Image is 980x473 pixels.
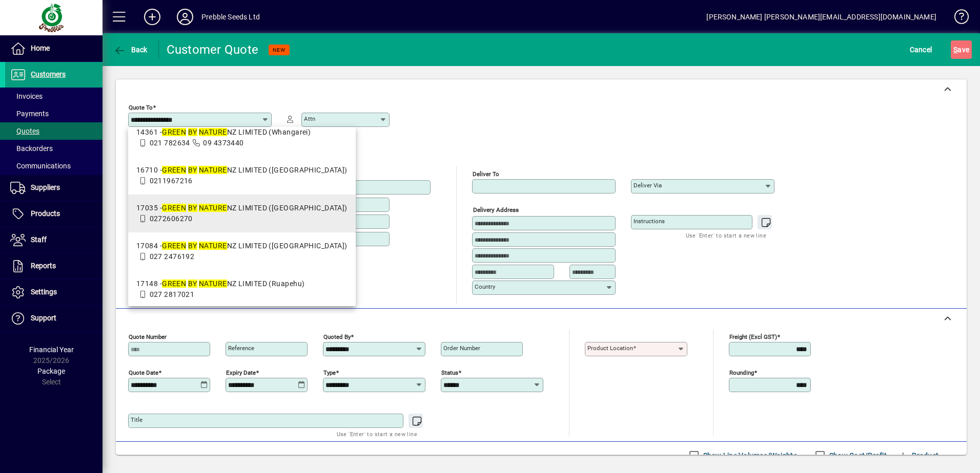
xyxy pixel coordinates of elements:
a: Backorders [5,140,103,157]
mat-label: Quote number [129,333,167,340]
span: 027 2817021 [150,290,195,298]
em: BY [188,204,197,212]
span: Payments [10,110,49,118]
span: S [953,46,957,54]
em: BY [188,128,197,136]
div: 17148 - NZ LIMITED (Ruapehu) [136,278,304,289]
mat-hint: Use 'Enter' to start a new line [337,428,417,440]
em: NATURE [199,204,227,212]
mat-label: Reference [228,345,254,352]
mat-label: Deliver To [473,170,499,178]
em: GREEN [162,128,186,136]
mat-label: Type [323,369,336,376]
mat-hint: Use 'Enter' to start a new line [686,229,766,241]
a: Knowledge Base [947,2,967,35]
mat-label: Expiry date [226,369,256,376]
mat-label: Attn [304,115,315,122]
a: Suppliers [5,175,103,201]
mat-label: Freight (excl GST) [729,333,777,340]
span: Staff [31,235,47,244]
mat-label: Country [475,283,495,290]
mat-label: Deliver via [634,182,662,189]
span: 0211967216 [150,177,193,185]
div: 17084 - NZ LIMITED ([GEOGRAPHIC_DATA]) [136,241,348,251]
em: BY [188,279,197,288]
em: GREEN [162,242,186,250]
span: Home [31,44,50,52]
mat-label: Status [441,369,458,376]
span: Quotes [10,127,39,135]
em: BY [188,166,197,174]
a: Invoices [5,88,103,105]
div: Prebble Seeds Ltd [201,9,260,25]
a: Staff [5,227,103,253]
em: NATURE [199,128,227,136]
span: Settings [31,288,57,296]
mat-label: Quote To [129,104,153,111]
span: Financial Year [29,346,74,354]
mat-option: 16710 - GREEN BY NATURE NZ LIMITED (Hastings) [128,157,356,195]
mat-label: Product location [587,345,633,352]
label: Show Line Volumes/Weights [701,450,797,461]
span: Package [37,367,65,375]
span: Support [31,314,56,322]
span: 09 4373440 [203,139,243,147]
div: [PERSON_NAME] [PERSON_NAME][EMAIL_ADDRESS][DOMAIN_NAME] [706,9,936,25]
span: Communications [10,162,71,170]
div: Customer Quote [167,41,259,58]
mat-label: Title [131,416,142,423]
mat-label: Quoted by [323,333,351,340]
label: Show Cost/Profit [827,450,887,461]
mat-label: Instructions [634,218,665,225]
em: GREEN [162,204,186,212]
em: BY [188,242,197,250]
button: Profile [169,8,201,26]
em: GREEN [162,166,186,174]
button: Product [892,446,944,465]
a: Payments [5,105,103,122]
a: Support [5,306,103,331]
div: 14361 - NZ LIMITED (Whangarei) [136,127,311,138]
div: 17035 - NZ LIMITED ([GEOGRAPHIC_DATA]) [136,203,348,213]
span: Products [31,209,60,218]
span: Cancel [910,41,932,58]
mat-label: Rounding [729,369,754,376]
span: 027 2476192 [150,252,195,261]
span: NEW [273,47,285,53]
span: 0272606270 [150,214,193,223]
a: Products [5,201,103,227]
em: NATURE [199,166,227,174]
span: Invoices [10,92,43,100]
em: NATURE [199,279,227,288]
mat-label: Order number [443,345,480,352]
span: Reports [31,262,56,270]
span: Customers [31,70,66,78]
button: Add [136,8,169,26]
button: Save [951,40,972,59]
a: Quotes [5,122,103,140]
em: NATURE [199,242,227,250]
span: Product [897,447,938,464]
span: Suppliers [31,183,60,191]
mat-option: 14361 - GREEN BY NATURE NZ LIMITED (Whangarei) [128,119,356,157]
a: Home [5,36,103,61]
span: 021 782634 [150,139,190,147]
a: Settings [5,279,103,305]
mat-label: Quote date [129,369,158,376]
a: Communications [5,157,103,175]
em: GREEN [162,279,186,288]
mat-option: 17035 - GREEN BY NATURE NZ LIMITED (Wanaka) [128,195,356,232]
app-page-header-button: Back [103,40,159,59]
mat-option: 17148 - GREEN BY NATURE NZ LIMITED (Ruapehu) [128,270,356,308]
a: Reports [5,253,103,279]
mat-option: 17084 - GREEN BY NATURE NZ LIMITED (Tauranga) [128,232,356,270]
span: Backorders [10,144,53,153]
span: Back [113,46,148,54]
span: ave [953,41,969,58]
div: 16710 - NZ LIMITED ([GEOGRAPHIC_DATA]) [136,165,348,176]
button: Back [111,40,150,59]
button: Cancel [907,40,935,59]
